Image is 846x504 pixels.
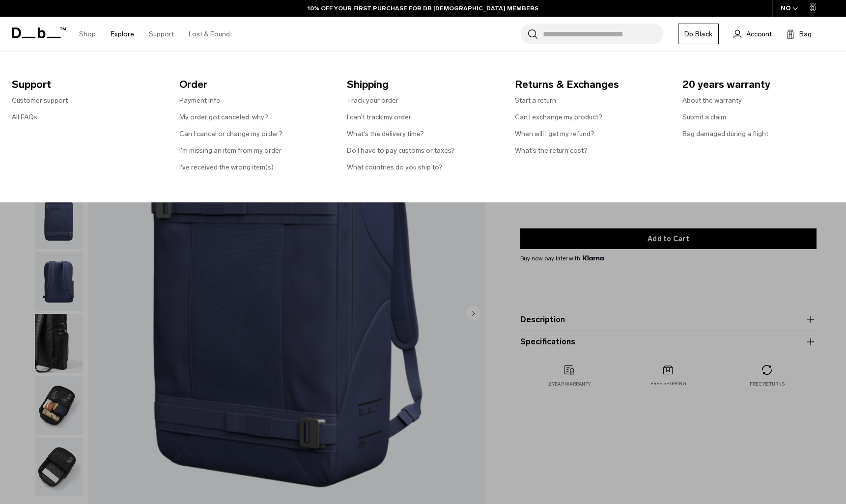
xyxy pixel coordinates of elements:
a: Can I exchange my product? [515,112,602,122]
a: I can't track my order [347,112,411,122]
span: Shipping [347,77,499,92]
span: Order [179,77,331,92]
a: Payment info [179,95,221,106]
a: Bag damaged during a flight [682,129,768,139]
a: Do I have to pay customs or taxes? [347,145,455,156]
a: About the warranty [682,95,742,106]
a: My order got canceled, why? [179,112,268,122]
span: Support [12,77,164,92]
a: Track your order [347,95,398,106]
a: Submit a claim [682,112,726,122]
a: I've received the wrong item(s) [179,162,274,172]
button: Bag [787,28,812,40]
span: Account [746,29,772,39]
a: 10% OFF YOUR FIRST PURCHASE FOR DB [DEMOGRAPHIC_DATA] MEMBERS [308,4,538,13]
a: I'm missing an item from my order [179,145,282,156]
a: Start a return [515,95,556,106]
a: All FAQs [12,112,37,122]
a: Shop [79,17,96,52]
a: What countries do you ship to? [347,162,443,172]
a: Customer support [12,95,68,106]
span: Returns & Exchanges [515,77,667,92]
a: When will I get my refund? [515,129,594,139]
a: Account [733,28,772,40]
a: Lost & Found [189,17,230,52]
a: Can I cancel or change my order? [179,129,282,139]
span: Bag [799,29,812,39]
a: What's the return cost? [515,145,588,156]
a: Support [149,17,174,52]
a: Explore [111,17,134,52]
nav: Main Navigation [72,17,237,52]
span: 20 years warranty [682,77,834,92]
a: What's the delivery time? [347,129,424,139]
a: Db Black [678,24,719,44]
